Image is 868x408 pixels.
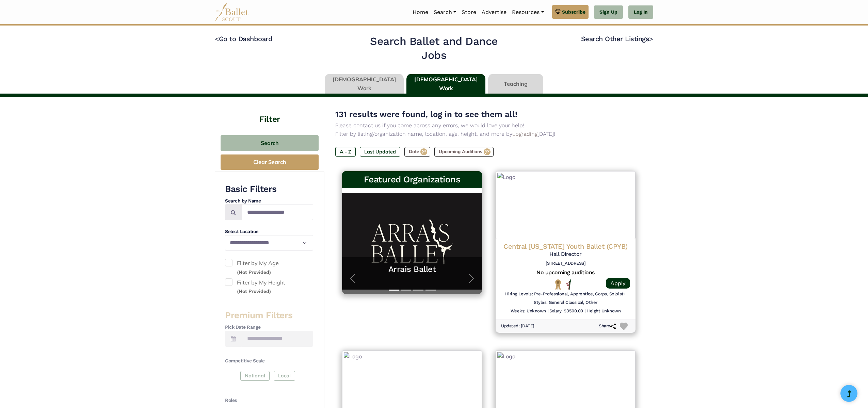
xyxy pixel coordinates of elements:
[360,147,400,157] label: Last Updated
[552,5,589,19] a: Subscribe
[225,324,313,331] h4: Pick Date Range
[225,397,313,404] h4: Roles
[335,110,517,119] span: 131 results were found, log in to see them all!
[405,74,487,94] li: [DEMOGRAPHIC_DATA] Work
[562,8,585,16] span: Subscribe
[496,171,636,239] img: Logo
[594,5,623,19] a: Sign Up
[335,121,642,130] p: Please contact us if you come across any errors, we would love your help!
[215,97,324,125] h4: Filter
[225,358,313,364] h4: Competitive Scale
[501,242,630,251] h4: Central [US_STATE] Youth Ballet (CPYB)
[584,308,585,314] h6: |
[410,5,431,19] a: Home
[349,264,475,275] a: Arrais Ballet
[237,288,271,294] small: (Not Provided)
[434,147,494,157] label: Upcoming Auditions
[348,174,477,185] h3: Featured Organizations
[323,74,405,94] li: [DEMOGRAPHIC_DATA] Work
[431,5,459,19] a: Search
[225,198,313,205] h4: Search by Name
[215,35,272,43] a: <Go to Dashboard
[479,5,509,19] a: Advertise
[501,269,630,276] h5: No upcoming auditions
[511,308,546,314] h6: Weeks: Unknown
[357,34,511,63] h2: Search Ballet and Dance Jobs
[509,5,546,19] a: Resources
[566,279,571,290] img: All
[649,34,653,43] code: >
[335,147,356,157] label: A - Z
[237,269,271,275] small: (Not Provided)
[586,308,621,314] h6: Height Unknown
[225,278,313,296] label: Filter by My Height
[335,130,642,138] p: Filter by listing/organization name, location, age, height, and more by [DATE]!
[413,286,423,294] button: Slide 3
[549,308,583,314] h6: Salary: $3500.00
[221,135,319,151] button: Search
[628,5,653,19] a: Log In
[389,286,399,294] button: Slide 1
[555,8,561,16] img: gem.svg
[225,183,313,195] h3: Basic Filters
[225,228,313,235] h4: Select Location
[505,291,626,297] h6: Hiring Levels: Pre-Professional, Apprentice, Corps, Soloist+
[425,286,436,294] button: Slide 4
[606,278,630,289] a: Apply
[241,204,313,220] input: Search by names...
[599,323,616,329] h6: Share
[459,5,479,19] a: Store
[221,154,319,170] button: Clear Search
[547,308,548,314] h6: |
[225,259,313,276] label: Filter by My Age
[581,35,653,43] a: Search Other Listings>
[215,34,219,43] code: <
[501,261,630,266] h6: [STREET_ADDRESS]
[404,147,430,157] label: Date
[487,74,545,94] li: Teaching
[620,323,628,330] img: Heart
[225,310,313,321] h3: Premium Filters
[512,131,537,137] a: upgrading
[401,286,411,294] button: Slide 2
[534,300,597,306] h6: Styles: General Classical, Other
[501,251,630,258] h5: Hall Director
[554,279,562,290] img: National
[501,323,534,329] h6: Updated: [DATE]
